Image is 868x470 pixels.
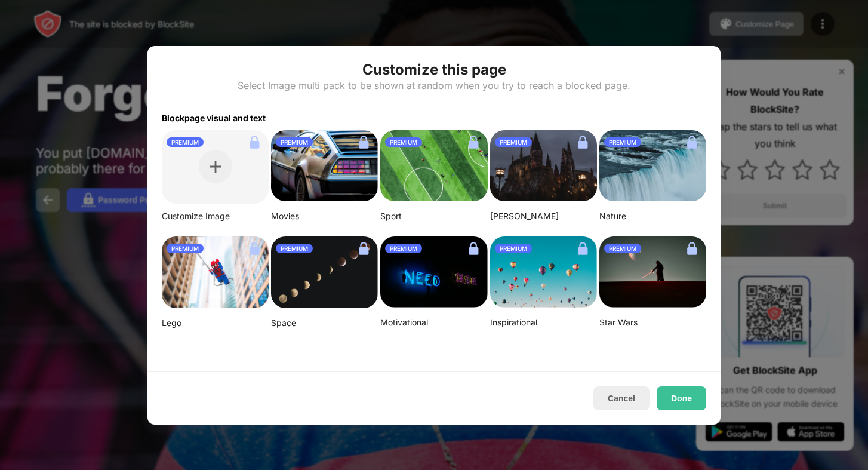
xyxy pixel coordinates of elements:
[162,236,269,308] img: mehdi-messrro-gIpJwuHVwt0-unsplash-small.png
[599,211,706,222] div: Nature
[385,137,422,147] div: PREMIUM
[271,236,378,309] img: linda-xu-KsomZsgjLSA-unsplash.png
[210,161,221,173] img: plus.svg
[362,60,506,79] div: Customize this page
[354,133,373,152] img: lock.svg
[271,318,378,328] div: Space
[147,106,721,123] div: Blockpage visual and text
[490,236,597,308] img: ian-dooley-DuBNA1QMpPA-unsplash-small.png
[271,130,378,202] img: image-26.png
[162,318,269,328] div: Lego
[380,317,487,328] div: Motivational
[599,130,706,202] img: aditya-chinchure-LtHTe32r_nA-unsplash.png
[167,137,204,147] div: PREMIUM
[245,133,264,152] img: lock.svg
[276,137,313,147] div: PREMIUM
[682,133,701,152] img: lock.svg
[276,244,313,253] div: PREMIUM
[167,244,204,253] div: PREMIUM
[495,137,532,147] div: PREMIUM
[464,239,483,258] img: lock.svg
[599,317,706,328] div: Star Wars
[682,239,701,258] img: lock.svg
[593,386,650,410] button: Cancel
[490,130,597,202] img: aditya-vyas-5qUJfO4NU4o-unsplash-small.png
[490,211,597,222] div: [PERSON_NAME]
[464,133,483,152] img: lock.svg
[385,244,422,253] div: PREMIUM
[490,317,597,328] div: Inspirational
[573,133,592,152] img: lock.svg
[604,137,641,147] div: PREMIUM
[238,79,630,91] div: Select Image multi pack to be shown at random when you try to reach a blocked page.
[380,130,487,202] img: jeff-wang-p2y4T4bFws4-unsplash-small.png
[162,211,269,222] div: Customize Image
[599,236,706,308] img: image-22-small.png
[380,236,487,308] img: alexis-fauvet-qfWf9Muwp-c-unsplash-small.png
[354,239,373,258] img: lock.svg
[573,239,592,258] img: lock.svg
[495,244,532,253] div: PREMIUM
[271,211,378,222] div: Movies
[245,239,264,258] img: lock.svg
[380,211,487,222] div: Sport
[604,244,641,253] div: PREMIUM
[657,386,706,410] button: Done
